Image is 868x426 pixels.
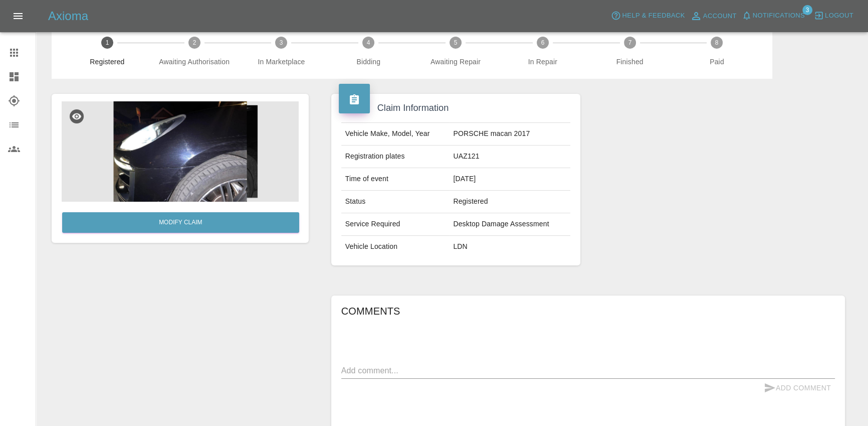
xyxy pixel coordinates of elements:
a: Account [688,8,739,24]
span: 3 [802,5,812,15]
h5: Axioma [48,8,88,24]
button: Help & Feedback [608,8,687,24]
text: 7 [628,39,631,46]
td: Registration plates [341,146,450,168]
button: Notifications [739,8,807,24]
h4: Claim Information [339,101,573,115]
text: 8 [715,39,719,46]
span: Logout [825,10,853,22]
button: Logout [811,8,856,24]
span: Awaiting Repair [416,57,495,67]
text: 1 [106,39,109,46]
button: Open drawer [6,4,30,28]
td: Status [341,191,450,213]
span: Help & Feedback [622,10,685,22]
td: [DATE] [449,168,570,191]
span: Notifications [753,10,805,22]
span: In Marketplace [242,57,321,67]
h6: Comments [341,303,835,319]
td: Service Required [341,213,450,236]
span: Account [703,11,737,22]
td: Vehicle Make, Model, Year [341,123,450,146]
td: LDN [449,236,570,258]
td: Time of event [341,168,450,191]
td: Desktop Damage Assessment [449,213,570,236]
text: 6 [541,39,544,46]
span: Awaiting Authorisation [155,57,234,67]
td: Vehicle Location [341,236,450,258]
text: 4 [367,39,370,46]
text: 3 [280,39,283,46]
span: Finished [590,57,670,67]
span: In Repair [503,57,582,67]
td: Registered [449,191,570,213]
a: Modify Claim [62,212,299,233]
text: 5 [454,39,458,46]
img: 05ece81c-1e04-4a18-801c-851a02013c6f [62,101,299,202]
td: UAZ121 [449,146,570,168]
text: 2 [192,39,196,46]
span: Paid [677,57,756,67]
span: Registered [68,57,147,67]
td: PORSCHE macan 2017 [449,123,570,146]
span: Bidding [329,57,408,67]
